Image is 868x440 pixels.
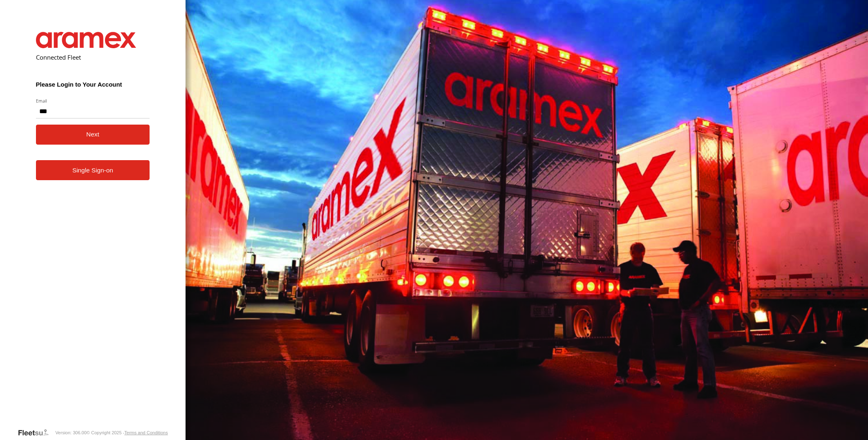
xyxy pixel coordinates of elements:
[36,32,136,48] img: Aramex
[36,160,150,180] a: Single Sign-on
[36,53,150,61] h2: Connected Fleet
[36,125,150,145] button: Next
[124,430,168,435] a: Terms and Conditions
[55,430,86,435] div: Version: 306.00
[36,81,150,88] h3: Please Login to Your Account
[18,429,55,437] a: Visit our Website
[87,430,168,435] div: © Copyright 2025 -
[36,98,150,104] label: Email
